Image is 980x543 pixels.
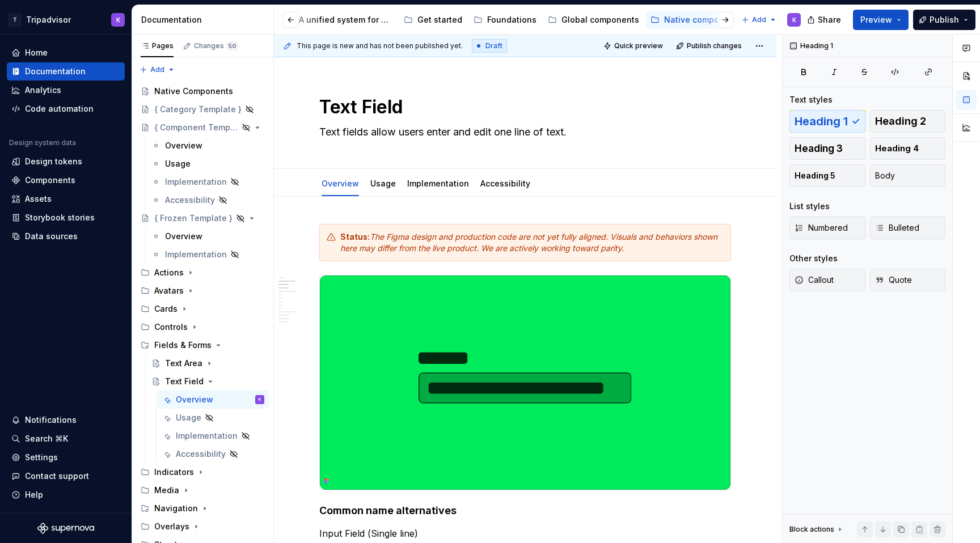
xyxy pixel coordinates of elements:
[25,47,48,58] div: Home
[154,104,242,115] div: { Category Template }
[7,486,125,504] button: Help
[795,143,843,154] span: Heading 3
[853,10,909,30] button: Preview
[870,164,946,187] button: Body
[7,81,125,99] a: Analytics
[476,171,535,195] div: Accessibility
[7,448,125,466] a: Settings
[25,414,77,426] div: Notifications
[7,430,125,448] button: Search ⌘K
[154,285,184,296] div: Avatars
[25,175,75,186] div: Components
[259,394,261,405] div: K
[25,66,86,77] div: Documentation
[25,212,95,223] div: Storybook stories
[158,409,269,427] a: Usage
[818,14,841,26] span: Share
[789,137,865,160] button: Heading 3
[116,15,120,24] div: K
[165,249,227,260] div: Implementation
[147,191,269,209] a: Accessibility
[136,300,269,318] div: Cards
[8,13,22,27] div: T
[150,65,164,74] span: Add
[136,517,269,536] div: Overlays
[795,170,835,181] span: Heading 5
[875,222,919,234] span: Bulleted
[176,394,213,405] div: Overview
[561,14,639,26] div: Global components
[136,336,269,354] div: Fields & Forms
[319,527,731,540] p: Input Field (Single line)
[485,41,502,50] span: Draft
[875,274,912,286] span: Quote
[281,9,736,31] div: Page tree
[795,274,834,286] span: Callout
[176,412,201,423] div: Usage
[7,190,125,208] a: Assets
[7,171,125,189] a: Components
[25,193,52,205] div: Assets
[789,253,838,264] div: Other styles
[165,140,202,151] div: Overview
[687,41,742,50] span: Publish changes
[147,155,269,173] a: Usage
[789,217,865,239] button: Numbered
[165,376,204,387] div: Text Field
[136,100,269,118] a: { Category Template }
[860,14,892,26] span: Preview
[646,11,746,29] a: Native components
[26,14,71,26] div: Tripadvisor
[154,213,233,224] div: { Frozen Template }
[875,116,926,127] span: Heading 2
[165,158,191,169] div: Usage
[317,94,729,121] textarea: Text Field
[7,44,125,62] a: Home
[789,269,865,291] button: Callout
[320,275,730,490] img: d86ea073-a2f6-4738-9141-d4aaf95f22cd.png
[317,123,729,141] textarea: Text fields allow users enter and edit one line of text.
[154,86,233,97] div: Native Components
[154,303,178,315] div: Cards
[930,14,959,26] span: Publish
[154,267,184,278] div: Actions
[226,41,238,50] span: 50
[317,171,364,195] div: Overview
[154,521,189,532] div: Overlays
[158,445,269,463] a: Accessibility
[165,358,202,369] div: Text Area
[25,452,58,463] div: Settings
[366,171,400,195] div: Usage
[158,391,269,409] a: OverviewK
[673,38,747,54] button: Publish changes
[25,231,78,242] div: Data sources
[614,41,663,50] span: Quick preview
[795,222,848,234] span: Numbered
[25,156,82,167] div: Design tokens
[370,179,396,188] a: Usage
[147,173,269,191] a: Implementation
[789,525,834,534] div: Block actions
[752,15,766,24] span: Add
[136,264,269,282] div: Actions
[154,466,194,478] div: Indicators
[870,110,946,133] button: Heading 2
[875,143,919,154] span: Heading 4
[281,11,397,29] a: A unified system for every journey.
[165,176,227,188] div: Implementation
[147,354,269,372] a: Text Area
[664,14,742,26] div: Native components
[25,489,43,500] div: Help
[25,470,89,482] div: Contact support
[407,179,469,188] a: Implementation
[37,523,94,534] svg: Supernova Logo
[136,499,269,517] div: Navigation
[403,171,474,195] div: Implementation
[792,15,796,24] div: K
[340,232,720,253] em: The Figma design and production code are not yet fully aligned. Visuals and behaviors shown here ...
[154,503,198,514] div: Navigation
[870,217,946,239] button: Bulleted
[25,84,61,96] div: Analytics
[789,164,865,187] button: Heading 5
